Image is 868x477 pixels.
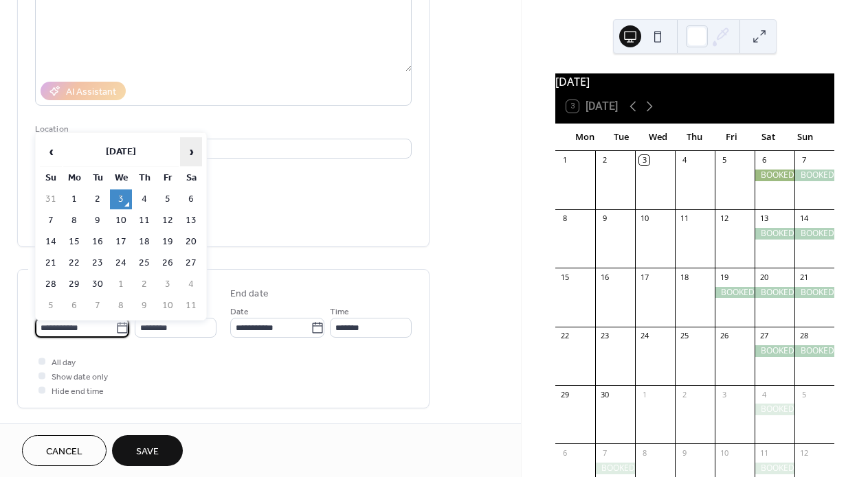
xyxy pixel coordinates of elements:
div: 27 [759,331,769,341]
div: 13 [759,213,769,224]
td: 11 [180,296,202,316]
div: 9 [599,213,610,224]
div: Sun [787,124,823,151]
div: 8 [639,447,649,458]
td: 5 [157,189,179,209]
div: 24 [639,331,649,341]
td: 17 [110,232,132,252]
td: 26 [157,253,179,273]
div: 5 [799,389,809,399]
td: 14 [40,232,62,252]
div: 15 [559,272,570,282]
div: End date [230,287,269,301]
td: 4 [180,275,202,294]
td: 1 [63,189,85,209]
div: 5 [719,155,729,165]
td: 12 [157,211,179,231]
th: Su [40,168,62,188]
div: 6 [759,155,769,165]
td: 6 [63,296,85,316]
div: 12 [799,447,809,458]
div: 3 [639,155,649,165]
div: 7 [799,155,809,165]
td: 2 [87,189,109,209]
td: 22 [63,253,85,273]
td: 27 [180,253,202,273]
div: 6 [559,447,570,458]
div: 30 [599,389,610,399]
button: Save [112,435,183,466]
div: BOOKED [755,463,794,474]
div: Mon [566,124,603,151]
div: 2 [679,389,689,399]
td: 10 [157,296,179,316]
td: 28 [40,275,62,294]
div: 16 [599,272,610,282]
div: 4 [759,389,769,399]
div: 11 [679,213,689,224]
span: Time [330,305,349,319]
div: BOOKED [755,404,794,415]
div: 23 [599,331,610,341]
td: 20 [180,232,202,252]
td: 19 [157,232,179,252]
div: 28 [799,331,809,341]
div: 1 [559,155,570,165]
td: 5 [40,296,62,316]
th: Fr [157,168,179,188]
td: 29 [63,275,85,294]
div: 2 [599,155,610,165]
div: BOOKED [794,345,834,357]
div: Fri [713,124,750,151]
span: ‹ [41,138,61,165]
div: 1 [639,389,649,399]
div: 7 [599,447,610,458]
td: 13 [180,211,202,231]
div: 26 [719,331,729,341]
div: Wed [640,124,676,151]
div: 17 [639,272,649,282]
div: BOOKED [794,287,834,299]
button: Cancel [22,435,107,466]
td: 9 [87,211,109,231]
td: 24 [110,253,132,273]
td: 23 [87,253,109,273]
th: Mo [63,168,85,188]
td: 8 [63,211,85,231]
span: › [181,138,201,165]
div: BOOKED [755,170,794,181]
div: 10 [639,213,649,224]
div: Sat [750,124,786,151]
div: BOOKED [715,287,755,299]
div: BOOKED [755,287,794,299]
div: 11 [759,447,769,458]
span: Hide end time [52,384,104,399]
span: Cancel [46,445,82,459]
td: 4 [133,189,155,209]
th: [DATE] [63,137,179,167]
th: We [110,168,132,188]
td: 7 [40,211,62,231]
td: 9 [133,296,155,316]
div: 20 [759,272,769,282]
td: 31 [40,189,62,209]
td: 21 [40,253,62,273]
span: Date [230,305,249,319]
td: 11 [133,211,155,231]
div: 21 [799,272,809,282]
span: All day [52,356,76,370]
td: 25 [133,253,155,273]
td: 3 [157,275,179,294]
div: [DATE] [555,73,834,90]
div: 8 [559,213,570,224]
td: 18 [133,232,155,252]
span: Save [136,445,159,459]
td: 1 [110,275,132,294]
td: 30 [87,275,109,294]
td: 15 [63,232,85,252]
th: Th [133,168,155,188]
div: Thu [676,124,713,151]
div: BOOKED [794,228,834,240]
td: 8 [110,296,132,316]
